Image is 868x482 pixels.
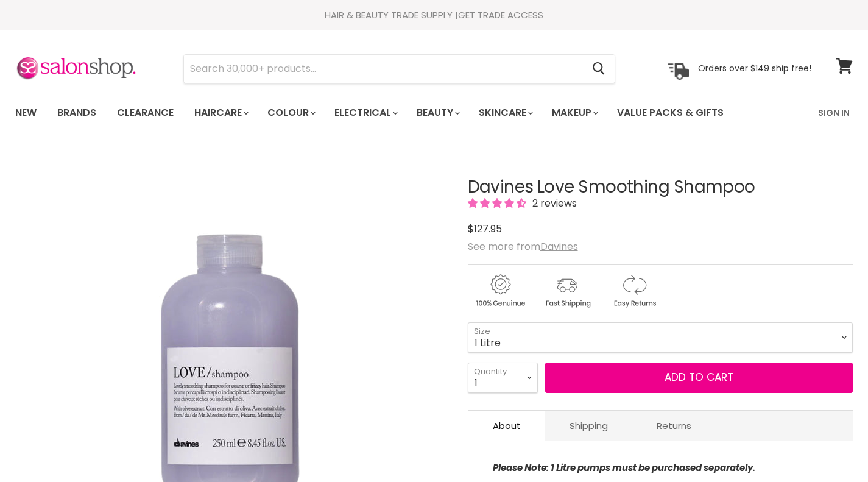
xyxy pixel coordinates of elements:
a: Makeup [543,100,605,126]
img: shipping.gif [535,272,599,310]
button: Search [582,55,615,83]
a: Colour [258,100,323,126]
ul: Main menu [6,95,772,130]
img: returns.gif [602,272,666,310]
a: Electrical [325,100,405,126]
a: Davines [540,239,578,253]
a: Value Packs & Gifts [608,100,733,126]
a: Shipping [545,411,632,441]
a: GET TRADE ACCESS [458,9,543,21]
a: Clearance [108,100,183,126]
a: Haircare [185,100,256,126]
strong: Please Note: 1 Litre pumps must be purchased separately. [493,461,755,474]
span: 4.50 stars [468,196,529,210]
form: Product [183,54,615,83]
p: Orders over $149 ship free! [698,63,811,74]
a: Beauty [408,100,467,126]
span: See more from [468,239,578,253]
span: 2 reviews [529,196,577,210]
a: Returns [632,411,716,441]
a: Skincare [470,100,540,126]
span: $127.95 [468,222,502,236]
a: Brands [48,100,105,126]
a: Sign In [811,100,857,126]
span: Add to cart [665,370,733,385]
select: Quantity [468,363,538,393]
a: New [6,100,46,126]
h1: Davines Love Smoothing Shampoo [468,178,853,197]
button: Add to cart [545,363,853,393]
a: About [468,411,545,441]
input: Search [184,55,582,83]
img: genuine.gif [468,272,532,310]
